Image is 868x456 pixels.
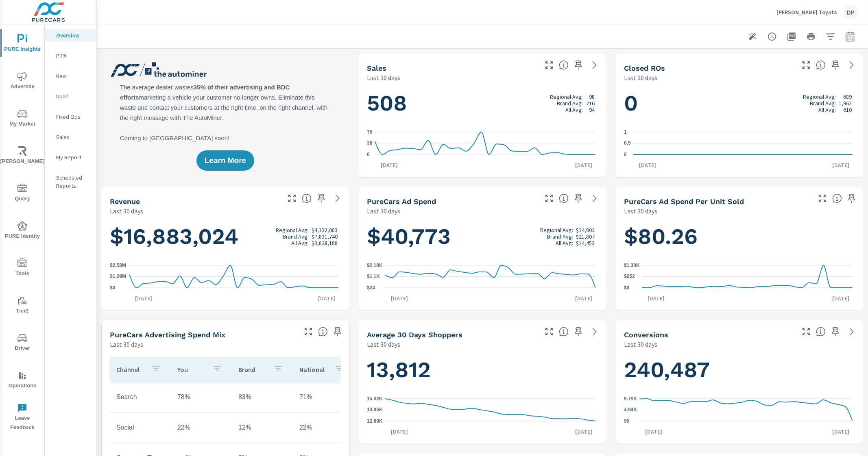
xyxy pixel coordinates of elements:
[318,327,328,337] span: This table looks at how you compare to the amount of budget you spend per channel as opposed to y...
[312,227,338,233] p: $4,132,083
[624,274,635,280] text: $652
[177,365,206,373] p: You
[822,28,839,45] button: Apply Filters
[569,428,598,436] p: [DATE]
[45,131,96,143] div: Sales
[3,221,42,241] span: PURE Identity
[367,263,383,268] text: $2.18K
[110,197,140,206] h5: Revenue
[276,227,309,233] p: Regional Avg:
[559,193,569,203] span: Total cost of media for all PureCars channels for the selected dealership group over the selected...
[56,92,90,100] p: Used
[56,52,90,60] p: PIPA
[312,233,338,240] p: $7,831,740
[624,339,657,349] p: Last 30 days
[367,152,370,157] text: 0
[367,89,598,117] h1: 508
[816,327,826,337] span: The number of dealer-specified goals completed by a visitor. [Source: This data is provided by th...
[367,339,400,349] p: Last 30 days
[829,59,842,72] span: Save this to your personalized report
[543,59,556,72] button: Make Fullscreen
[589,106,595,113] p: 94
[569,161,598,169] p: [DATE]
[196,150,254,171] button: Learn More
[367,197,436,206] h5: PureCars Ad Spend
[550,93,583,100] p: Regional Avg:
[624,129,627,135] text: 1
[331,325,344,338] span: Save this to your personalized report
[624,407,637,413] text: 4.94K
[3,296,42,316] span: Tier2
[565,106,583,113] p: All Avg:
[3,146,42,166] span: [PERSON_NAME]
[569,294,598,302] p: [DATE]
[624,396,637,402] text: 9.79K
[367,73,400,83] p: Last 30 days
[624,152,627,157] text: 0
[110,206,143,216] p: Last 30 days
[845,325,858,338] a: See more details in report
[3,403,42,432] span: Leave Feedback
[45,29,96,41] div: Overview
[171,387,232,407] td: 78%
[832,193,842,203] span: Average cost of advertising per each vehicle sold at the dealer over the selected date range. The...
[385,294,414,302] p: [DATE]
[56,153,90,161] p: My Report
[586,100,595,106] p: 216
[110,285,116,291] text: $0
[367,223,598,250] h1: $40,773
[45,90,96,102] div: Used
[45,111,96,123] div: Fixed Ops
[3,258,42,278] span: Tools
[56,133,90,141] p: Sales
[3,72,42,91] span: Advertise
[800,59,813,72] button: Make Fullscreen
[205,157,246,164] span: Learn More
[576,240,595,246] p: $14,453
[816,192,829,205] button: Make Fullscreen
[56,72,90,80] p: New
[367,274,380,280] text: $1.1K
[286,192,299,205] button: Make Fullscreen
[776,9,837,16] p: [PERSON_NAME] Toyota
[829,325,842,338] span: Save this to your personalized report
[572,59,585,72] span: Save this to your personalized report
[302,325,315,338] button: Make Fullscreen
[827,294,855,302] p: [DATE]
[540,227,573,233] p: Regional Avg:
[642,294,671,302] p: [DATE]
[744,28,761,45] button: Generate Summary
[845,59,858,72] a: See more details in report
[576,227,595,233] p: $14,902
[315,192,328,205] span: Save this to your personalized report
[576,233,595,240] p: $21,807
[559,60,569,70] span: Number of vehicles sold by the dealership over the selected date range. [Source: This data is sou...
[803,28,819,45] button: Print Report
[543,192,556,205] button: Make Fullscreen
[633,161,662,169] p: [DATE]
[385,428,414,436] p: [DATE]
[110,263,126,268] text: $2.58M
[232,387,293,407] td: 83%
[367,396,383,402] text: 15.02K
[816,60,826,70] span: Number of Repair Orders Closed by the selected dealership group over the selected time range. [So...
[367,418,383,424] text: 12.89K
[110,417,171,438] td: Social
[45,151,96,163] div: My Report
[843,93,852,100] p: 689
[56,31,90,39] p: Overview
[572,325,585,338] span: Save this to your personalized report
[624,356,855,384] h1: 240,487
[110,339,143,349] p: Last 30 days
[367,64,386,72] h5: Sales
[3,109,42,129] span: My Market
[56,174,90,190] p: Scheduled Reports
[367,285,375,291] text: $24
[312,240,338,246] p: $3,828,188
[110,223,341,250] h1: $16,883,024
[624,141,631,146] text: 0.5
[293,387,354,407] td: 71%
[367,206,400,216] p: Last 30 days
[624,263,640,268] text: $1.30K
[3,184,42,204] span: Query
